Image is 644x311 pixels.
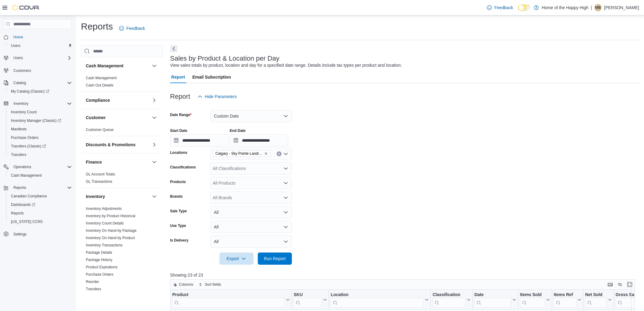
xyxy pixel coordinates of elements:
input: Dark Mode [518,5,531,11]
div: Date [474,292,511,308]
input: Press the down key to open a popover containing a calendar. [170,134,229,147]
div: Inventory [81,205,163,295]
span: Cash Management [9,172,72,179]
button: [US_STATE] CCRS [6,217,74,226]
span: Reports [11,184,72,191]
div: Finance [81,171,163,188]
a: Inventory Count Details [86,221,124,225]
span: Feedback [494,5,513,11]
span: Cash Out Details [86,83,114,88]
span: My Catalog (Classic) [9,88,72,95]
button: Classification [432,292,470,308]
button: Customer [86,115,149,121]
a: GL Account Totals [86,172,115,176]
button: Catalog [1,79,74,87]
button: Reports [1,183,74,192]
a: Product Expirations [86,265,117,269]
p: Showing 23 of 23 [170,272,640,278]
button: Finance [86,159,149,165]
div: Location [331,292,424,298]
button: Operations [1,163,74,171]
span: Email Subscription [192,71,231,83]
span: Home [11,33,72,41]
span: Feedback [126,25,145,31]
button: All [210,221,292,233]
div: Classification [432,292,465,298]
span: Settings [11,230,72,238]
div: Items Ref [554,292,576,308]
button: SKU [294,292,327,308]
button: Export [219,253,254,265]
span: Inventory Count [11,110,37,115]
button: Cash Management [6,171,74,180]
button: Manifests [6,125,74,133]
span: Operations [13,164,31,169]
span: Manifests [9,125,72,133]
span: Purchase Orders [11,135,39,140]
span: Purchase Orders [9,134,72,141]
h3: Inventory [86,193,105,200]
a: Transfers [9,151,29,158]
a: Inventory by Product Historical [86,214,135,218]
a: Transfers [86,287,101,291]
span: Washington CCRS [9,218,72,225]
span: Transfers [11,152,26,157]
button: Custom Date [210,110,292,122]
button: Enter fullscreen [626,281,633,288]
button: Finance [151,158,158,166]
span: Inventory [13,101,28,106]
button: Remove Calgary - Sky Pointe Landing - Fire & Flower from selection in this group [264,152,268,155]
input: Press the down key to open a popover containing a calendar. [230,134,288,147]
span: Transfers (Classic) [11,144,46,149]
button: All [210,235,292,248]
button: Home [1,33,74,41]
a: Dashboards [9,201,38,208]
span: Inventory On Hand by Product [86,235,135,240]
div: SKU URL [294,292,322,308]
button: Inventory [11,100,31,107]
span: Inventory Manager (Classic) [11,118,61,123]
div: Product [172,292,285,298]
button: Open list of options [283,166,288,171]
span: Manifests [11,127,26,132]
button: Run Report [258,253,292,265]
div: Madyson Baerwald [594,4,602,11]
a: Package History [86,258,112,262]
span: Package Details [86,250,112,255]
span: Canadian Compliance [9,193,72,200]
span: Columns [179,282,193,287]
a: Purchase Orders [86,272,114,277]
h3: Discounts & Promotions [86,142,135,148]
span: Dashboards [11,202,35,207]
a: Customers [11,67,33,74]
p: [PERSON_NAME] [604,4,639,11]
button: Inventory Count [6,108,74,116]
a: Cash Out Details [86,83,114,87]
a: Cash Management [9,172,44,179]
button: Users [11,54,25,62]
button: Settings [1,230,74,239]
div: Net Sold [585,292,607,308]
button: Next [170,45,177,52]
a: Inventory Adjustments [86,207,122,211]
label: Is Delivery [170,238,188,243]
a: Reports [9,210,26,217]
a: Inventory Transactions [86,243,123,247]
span: Inventory by Product Historical [86,214,135,218]
button: Catalog [11,79,28,87]
a: Transfers (Classic) [9,143,48,150]
button: Items Ref [554,292,581,308]
button: Operations [11,163,34,171]
div: Items Sold [520,292,545,308]
span: Users [11,54,72,62]
span: Reports [11,211,24,216]
a: Inventory On Hand by Package [86,228,137,233]
button: Open list of options [283,181,288,186]
h3: Compliance [86,97,110,103]
a: Package Details [86,250,112,255]
span: Hide Parameters [205,94,237,100]
div: View sales totals by product, location and day for a specified date range. Details include tax ty... [170,62,402,69]
span: Inventory [11,100,72,107]
button: Compliance [151,97,158,104]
